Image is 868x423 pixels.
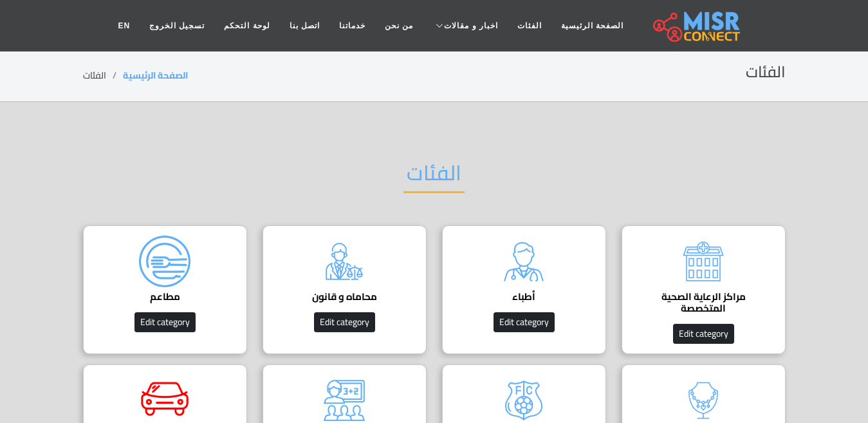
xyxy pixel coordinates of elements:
h4: مراكز الرعاية الصحية المتخصصة [642,291,766,314]
a: الفئات [508,14,551,38]
img: main.misr_connect [653,10,739,42]
button: Edit category [673,324,734,344]
a: اخبار و مقالات [423,14,508,38]
button: Edit category [134,312,196,332]
a: اتصل بنا [280,14,329,38]
h2: الفئات [746,63,786,82]
img: Q3ta4DmAU2DzmJH02TCc.png [139,236,190,287]
button: Edit category [314,312,375,332]
a: EN [108,14,140,38]
h4: محاماه و قانون [282,291,407,303]
h4: أطباء [462,291,586,303]
a: من نحن [375,14,423,38]
img: ocughcmPjrl8PQORMwSi.png [678,236,729,287]
h4: مطاعم [103,291,227,303]
a: مطاعم Edit category [75,225,255,354]
span: اخبار و مقالات [444,20,498,32]
a: الصفحة الرئيسية [551,14,633,38]
img: raD5cjLJU6v6RhuxWSJh.png [319,236,370,287]
a: مراكز الرعاية الصحية المتخصصة Edit category [614,225,793,354]
h2: الفئات [403,160,465,193]
a: أطباء Edit category [434,225,614,354]
a: محاماه و قانون Edit category [255,225,434,354]
button: Edit category [494,312,555,332]
a: لوحة التحكم [214,14,279,38]
a: تسجيل الخروج [140,14,214,38]
a: الصفحة الرئيسية [123,67,188,84]
li: الفئات [83,69,123,82]
a: خدماتنا [329,14,375,38]
img: xxDvte2rACURW4jjEBBw.png [498,236,549,287]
